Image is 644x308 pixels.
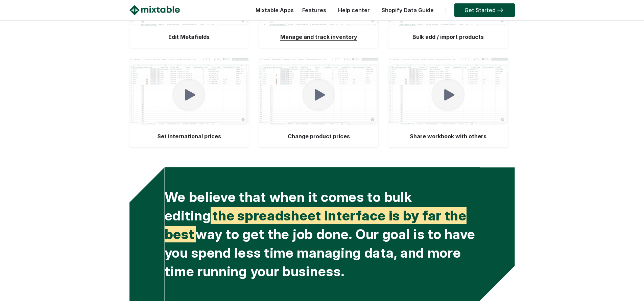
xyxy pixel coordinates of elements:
img: arrow-right.svg [496,8,505,12]
a: Set international prices [129,58,249,147]
span: the spreadsheet interface is by far the best [165,207,467,242]
div: Share workbook with others [388,125,508,147]
a: Get Started [454,3,515,17]
img: play-icon.svg [431,78,465,112]
div: Edit Metafields [129,26,249,48]
a: Help center [335,7,373,14]
img: play-icon.svg [302,78,336,112]
img: Mixtable logo [129,5,180,15]
div: Manage and track inventory [259,26,378,48]
div: Change product prices [259,125,378,147]
div: Mixtable Apps [252,5,294,19]
div: Bulk add / import products [388,26,508,48]
div: We believe that when it comes to bulk editing way to get the job done. Our goal is to have you sp... [165,167,480,301]
a: Features [299,7,330,14]
a: Share workbook with others [388,58,508,147]
div: Set international prices [129,125,249,147]
a: Shopify Data Guide [378,7,437,14]
a: Change product prices [259,58,378,147]
img: play-icon.svg [172,78,206,112]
